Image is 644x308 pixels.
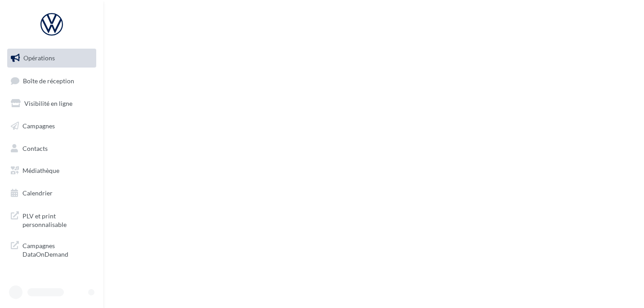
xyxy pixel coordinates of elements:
[24,100,72,107] span: Visibilité en ligne
[23,54,55,62] span: Opérations
[5,206,98,233] a: PLV et print personnalisable
[5,139,98,158] a: Contacts
[5,94,98,113] a: Visibilité en ligne
[5,236,98,263] a: Campagnes DataOnDemand
[5,49,98,68] a: Opérations
[22,144,48,152] span: Contacts
[5,161,98,180] a: Médiathèque
[22,167,59,174] span: Médiathèque
[5,117,98,136] a: Campagnes
[22,189,53,197] span: Calendrier
[22,122,55,130] span: Campagnes
[22,210,93,229] span: PLV et print personnalisable
[23,77,74,84] span: Boîte de réception
[5,71,98,91] a: Boîte de réception
[22,240,93,259] span: Campagnes DataOnDemand
[5,184,98,203] a: Calendrier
